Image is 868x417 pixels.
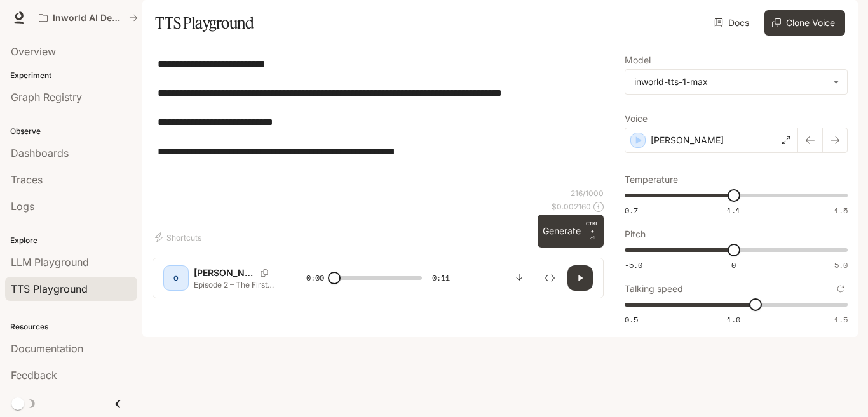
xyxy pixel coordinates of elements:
p: Temperature [625,175,678,184]
button: Inspect [537,265,562,291]
span: 0:00 [306,272,324,284]
p: [PERSON_NAME] [194,267,255,279]
p: Episode 2 – The First Clue . [PERSON_NAME] cracks a code that no one else could… but every soluti... [194,279,276,290]
span: 0:11 [432,272,450,284]
div: inworld-tts-1-max [634,76,827,88]
button: Clone Voice [764,10,845,36]
button: Shortcuts [153,227,207,248]
p: Model [625,56,651,65]
span: 5.0 [834,260,848,270]
div: inworld-tts-1-max [625,70,847,94]
span: 0.5 [625,314,638,325]
span: 1.0 [727,314,740,325]
p: [PERSON_NAME] [651,134,724,147]
span: 1.5 [834,314,848,325]
button: GenerateCTRL +⏎ [538,215,604,248]
div: O [166,268,186,288]
button: Download audio [506,265,532,291]
a: Docs [712,10,754,36]
p: Voice [625,114,648,123]
p: Inworld AI Demos [53,13,124,23]
button: Reset to default [834,282,848,296]
span: -5.0 [625,260,642,270]
span: 1.1 [727,205,740,216]
span: 0.7 [625,205,638,216]
span: 1.5 [834,205,848,216]
span: 0 [731,260,736,270]
h1: TTS Playground [155,10,254,36]
p: Pitch [625,230,646,239]
p: CTRL + [586,220,599,235]
p: ⏎ [586,220,599,242]
p: Talking speed [625,284,683,293]
button: All workspaces [33,5,144,30]
button: Copy Voice ID [255,269,273,277]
